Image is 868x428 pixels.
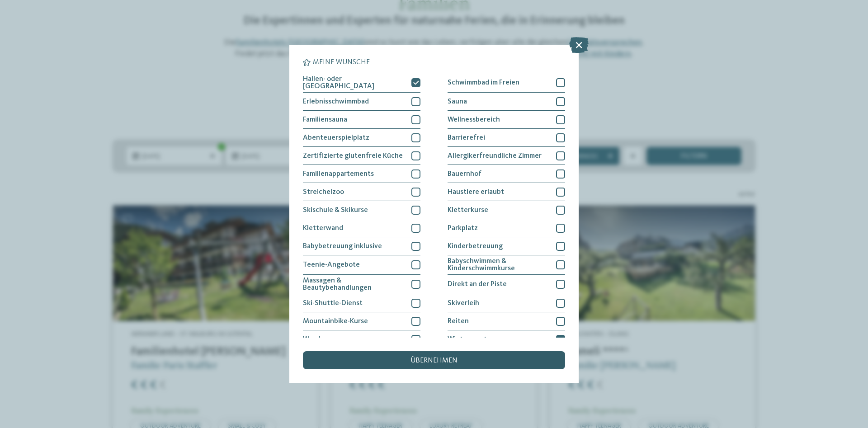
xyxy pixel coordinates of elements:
span: Hallen- oder [GEOGRAPHIC_DATA] [303,75,405,90]
span: übernehmen [410,357,458,364]
span: Reiten [448,318,469,325]
span: Wintersport [448,336,487,343]
span: Babyschwimmen & Kinderschwimmkurse [448,258,549,272]
span: Haustiere erlaubt [448,188,504,196]
span: Babybetreuung inklusive [303,243,382,250]
span: Familiensauna [303,116,347,123]
span: Wellnessbereich [448,116,500,123]
span: Familienappartements [303,170,374,178]
span: Barrierefrei [448,134,485,141]
span: Teenie-Angebote [303,261,360,268]
span: Sauna [448,98,467,105]
span: Skiverleih [448,300,479,307]
span: Skischule & Skikurse [303,207,368,214]
span: Parkplatz [448,225,478,232]
span: Kletterkurse [448,207,488,214]
span: Wandern [303,336,331,343]
span: Kinderbetreuung [448,243,503,250]
span: Massagen & Beautybehandlungen [303,277,405,292]
span: Zertifizierte glutenfreie Küche [303,152,403,160]
span: Bauernhof [448,170,481,178]
span: Ski-Shuttle-Dienst [303,300,363,307]
span: Mountainbike-Kurse [303,318,368,325]
span: Allergikerfreundliche Zimmer [448,152,542,160]
span: Erlebnisschwimmbad [303,98,369,105]
span: Streichelzoo [303,188,344,196]
span: Schwimmbad im Freien [448,79,519,86]
span: Abenteuerspielplatz [303,134,369,141]
span: Meine Wünsche [313,59,370,66]
span: Direkt an der Piste [448,281,507,288]
span: Kletterwand [303,225,343,232]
